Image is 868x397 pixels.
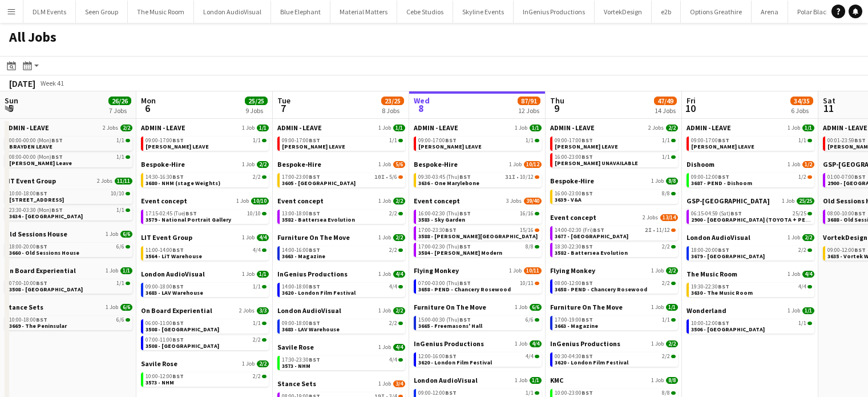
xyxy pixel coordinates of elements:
a: Flying Monkey1 Job2/2 [550,266,678,275]
span: BST [309,137,320,144]
span: VortekDesign [823,233,867,242]
span: BST [582,153,593,161]
span: 09:00-12:00 [827,247,866,253]
span: 17:00-23:00 [282,174,320,180]
span: BST [718,173,729,181]
span: BST [459,173,471,181]
a: ADMIN - LEAVE1 Job1/1 [414,123,542,132]
span: BST [36,243,47,250]
a: Event concept3 Jobs39/40 [414,197,542,205]
span: ADMIN - LEAVE [141,123,185,132]
span: 3687 - PEND - Dishoom [691,179,752,187]
span: 1 Job [782,198,794,204]
span: BST [718,246,729,254]
button: e2b [652,1,681,23]
span: 14:00-02:30 (Fri) [555,227,604,233]
div: LIT Event Group2 Jobs11/1110:00-18:00BST10/10[STREET_ADDRESS]23:30-03:30 (Mon)BST1/13634 - [GEOGR... [5,177,132,230]
span: 2/2 [389,211,397,216]
span: BST [172,173,184,181]
span: 39/40 [524,198,542,204]
span: BST [854,137,866,144]
span: 1 Job [788,234,800,241]
span: 01:00-07:00 [827,174,866,180]
a: 09:00-17:00BST1/1[PERSON_NAME] LEAVE [418,137,539,150]
span: 3636 - One Marylebone [418,179,479,187]
span: 1/1 [116,154,124,160]
span: 1/1 [116,138,124,143]
span: ADMIN - LEAVE [823,123,867,132]
span: 09:00-17:00 [555,138,593,143]
div: ADMIN - LEAVE1 Job1/109:00-17:00BST1/1[PERSON_NAME] LEAVE [414,123,542,160]
span: 1/1 [120,267,132,274]
span: 1/1 [393,125,405,131]
a: Event concept1 Job2/2 [277,197,405,205]
a: GSP-[GEOGRAPHIC_DATA]1 Job25/25 [687,197,814,205]
div: Bespoke-Hire1 Job2/214:30-16:30BST2/23680 - NHM (stage Weights) [141,160,269,197]
a: 09:00-17:00BST1/1[PERSON_NAME] LEAVE [555,137,676,150]
span: 25/25 [793,211,806,216]
a: Event concept2 Jobs13/14 [550,213,678,222]
span: Furniture On The Move [277,233,350,242]
a: 09:00-17:00BST1/1[PERSON_NAME] LEAVE [146,137,267,150]
div: ADMIN - LEAVE1 Job1/109:00-17:00BST1/1[PERSON_NAME] LEAVE [277,123,405,160]
span: 10:00-18:00 [9,191,47,197]
button: Skyline Events [453,1,514,23]
span: 1 Job [242,161,255,168]
span: 4/4 [257,234,269,241]
div: Bespoke-Hire1 Job8/816:00-23:00BST8/83639 - V&A [550,177,678,213]
span: 3677 - Somerset House [555,232,628,240]
span: 15/16 [520,227,534,233]
span: 3582 - Battersea Evolution [282,216,355,223]
a: ADMIN - LEAVE1 Job1/1 [277,123,405,132]
a: ADMIN - LEAVE2 Jobs2/2 [550,123,678,132]
span: 10/11 [524,267,542,274]
span: 3582 - Battersea Evolution [555,249,628,256]
a: 17:00-23:00BST10I•5/63605 - [GEOGRAPHIC_DATA] [282,173,403,186]
span: Flying Monkey [550,266,595,275]
div: ADMIN - LEAVE2 Jobs2/200:00-00:00 (Mon)BST1/1BRAYDEN LEAVE08:00-00:00 (Mon)BST1/1[PERSON_NAME] Leave [5,123,132,177]
span: BST [51,137,63,144]
span: 09:30-03:45 (Thu) [418,174,471,180]
span: BST [582,243,593,250]
a: 18:00-20:00BST6/63660 - Old Sessions House [9,243,130,256]
span: 1 Job [242,125,255,131]
span: 2900 - Fairmont Windsor Park (TOYOTA + PEUGEOT) [691,216,827,223]
span: Event concept [141,197,187,205]
span: 8/8 [662,191,670,197]
span: 08:00-10:00 [827,211,866,216]
span: ANDY LEAVE [418,143,482,150]
button: Options Greathire [681,1,752,23]
a: 16:00-23:00BST1/1[PERSON_NAME] UNAVAILABLE [555,153,676,166]
span: 1 Job [788,125,800,131]
span: InGenius Productions [277,270,348,278]
span: 3639 - V&A [555,196,582,203]
div: Old Sessions House1 Job6/618:00-20:00BST6/63660 - Old Sessions House [5,230,132,266]
span: ADMIN - LEAVE [550,123,595,132]
span: 1/1 [662,154,670,160]
span: 1 Job [651,267,664,274]
a: Old Sessions House1 Job6/6 [5,230,132,238]
button: Cebe Studios [397,1,453,23]
span: Shane Leave [9,159,72,167]
a: 17:15-02:45 (Tue)BST10/103579 - National Portrait Gallery [146,210,267,223]
a: 17:00-02:30 (Thu)BST8/83584 - [PERSON_NAME] Modern [418,243,539,256]
a: Dishoom1 Job1/2 [687,160,814,169]
a: 14:00-02:30 (Fri)BST2I•11/123677 - [GEOGRAPHIC_DATA] [555,226,676,239]
span: 18:30-22:30 [555,244,593,250]
span: BST [459,210,471,217]
span: 16/16 [520,211,534,216]
span: 1 Job [106,267,118,274]
span: 1 Job [509,267,522,274]
a: Bespoke-Hire1 Job2/2 [141,160,269,169]
button: The Music Room [128,1,194,23]
span: 1/1 [257,125,269,131]
span: 10I [374,174,385,180]
a: 16:00-02:30 (Thu)BST16/163583 - Sky Garden [418,210,539,223]
span: London AudioVisual [141,270,205,278]
a: London AudioVisual1 Job1/1 [141,270,269,278]
span: ADMIN - LEAVE [277,123,322,132]
span: 8/8 [666,178,678,185]
a: 16:00-23:00BST8/83639 - V&A [555,190,676,203]
span: BST [854,210,866,217]
span: Event concept [414,197,460,205]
